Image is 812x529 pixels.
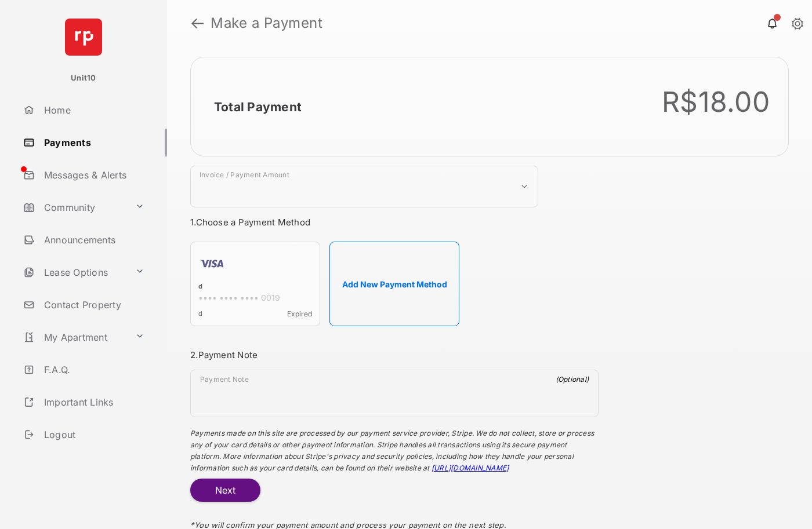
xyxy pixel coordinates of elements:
strong: Make a Payment [211,16,322,30]
a: Important Links [19,388,149,416]
a: Messages & Alerts [19,161,167,189]
span: d [198,309,202,318]
a: Payments [19,129,167,156]
div: d [198,282,312,293]
p: Unit10 [71,72,96,84]
a: Contact Property [19,291,167,319]
a: My Apartment [19,323,130,351]
a: F.A.Q. [19,356,167,384]
a: [URL][DOMAIN_NAME] [432,464,509,472]
a: Community [19,194,130,221]
a: Lease Options [19,258,130,286]
img: svg+xml;base64,PHN2ZyB4bWxucz0iaHR0cDovL3d3dy53My5vcmcvMjAwMC9zdmciIHdpZHRoPSI2NCIgaGVpZ2h0PSI2NC... [65,19,102,56]
span: Payments made on this site are processed by our payment service provider, Stripe. We do not colle... [190,429,594,472]
button: Add New Payment Method [329,242,459,326]
a: Announcements [19,226,167,254]
h2: Total Payment [214,100,302,114]
h3: 2. Payment Note [190,349,599,360]
div: R$18.00 [662,85,770,119]
div: •••• •••• •••• 0019 [198,293,312,305]
span: Expired [287,309,312,318]
a: Logout [19,421,167,448]
h3: 1. Choose a Payment Method [190,217,599,228]
button: Next [190,479,260,502]
a: Home [19,96,167,124]
div: d•••• •••• •••• 0019dExpired [190,242,320,326]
